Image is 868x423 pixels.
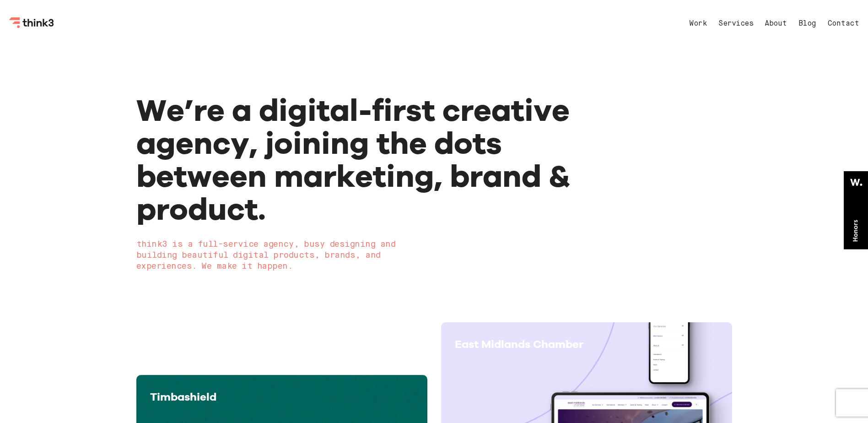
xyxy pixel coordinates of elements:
h2: think3 is a full-service agency, busy designing and building beautiful digital products, brands, ... [136,239,613,272]
a: Services [718,20,753,27]
a: About [765,20,787,27]
a: Contact [828,20,859,27]
span: East Midlands Chamber [455,337,583,351]
a: Work [689,20,707,27]
a: Blog [798,20,816,27]
span: Timbashield [150,390,216,403]
h1: We’re a digital-first creative agency, joining the dots between marketing, brand & product. [136,93,613,225]
a: Think3 Logo [9,21,55,30]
